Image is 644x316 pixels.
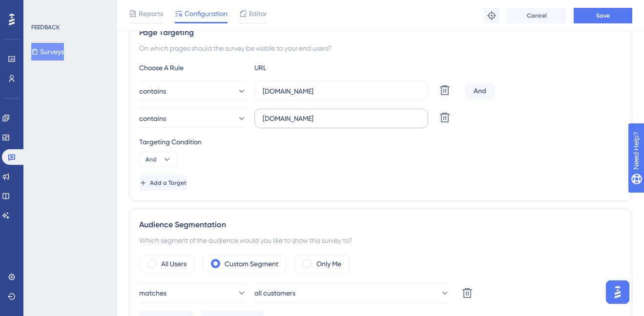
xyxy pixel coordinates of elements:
iframe: UserGuiding AI Assistant Launcher [603,277,632,307]
span: Cancel [527,12,547,20]
div: URL [254,62,362,74]
input: yourwebsite.com/path [263,113,420,124]
div: Audience Segmentation [139,219,622,231]
div: Targeting Condition [139,136,622,148]
span: Editor [249,8,267,20]
div: And [465,83,495,99]
button: Save [574,8,632,23]
button: Cancel [507,8,566,23]
button: all customers [254,283,450,303]
span: Configuration [185,8,228,20]
button: matches [139,283,247,303]
span: Reports [139,8,163,20]
span: Need Help? [23,2,61,14]
label: Custom Segment [225,258,278,270]
span: And [145,156,157,163]
button: And [139,152,178,167]
input: yourwebsite.com/path [263,86,420,97]
div: On which pages should the survey be visible to your end users? [139,42,622,54]
span: contains [139,113,166,124]
span: all customers [254,287,295,299]
button: contains [139,109,247,128]
label: All Users [161,258,187,270]
button: contains [139,81,247,101]
span: Save [596,12,610,20]
div: FEEDBACK [31,23,60,31]
div: Which segment of the audience would you like to show this survey to? [139,235,622,246]
label: Only Me [316,258,341,270]
div: Choose A Rule [139,62,247,74]
button: Add a Target [139,175,187,191]
span: Add a Target [150,179,187,187]
span: contains [139,85,166,97]
span: matches [139,287,166,299]
div: Page Targeting [139,27,622,39]
button: Surveys [31,43,64,60]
